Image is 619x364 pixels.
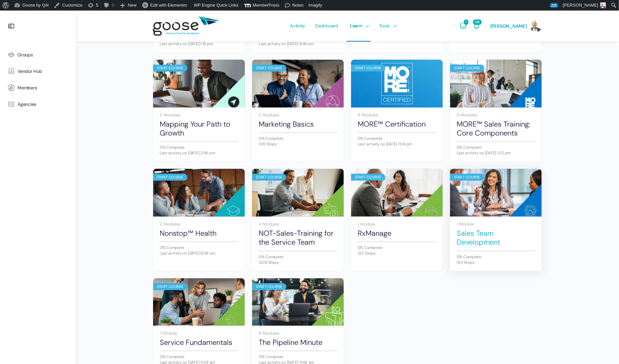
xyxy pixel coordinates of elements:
div: Last activity on [DATE] 8:44 am [259,42,337,46]
a: Start Course [153,60,245,107]
a: Agencies [3,96,73,112]
div: 0% Complete [259,355,337,359]
div: 5 Modules [160,113,238,117]
a: Sales Team Development [457,229,535,247]
a: Activity [287,11,309,42]
div: 0/2 Steps [358,251,436,255]
div: Start Course [450,174,484,181]
div: Last activity on [DATE] 2:56 pm [160,151,238,155]
a: Start Course [153,169,245,217]
a: Start Course [153,278,245,326]
a: MORE™ Sales Training: Core Components [457,120,535,138]
a: Groups [3,46,73,63]
a: Mapping Your Path to Growth [160,120,238,138]
span: Activity [290,10,305,41]
a: Dashboard [312,11,342,42]
div: 1 Module [358,222,436,226]
div: Start Course [252,174,286,181]
div: 0% Complete [457,255,535,259]
div: 6 Modules [259,331,337,335]
a: Service Fundamentals [160,338,238,347]
div: 0% Complete [358,246,436,250]
div: Start Course [153,283,187,290]
a: [PERSON_NAME] [490,11,542,42]
a: Start Course [252,169,344,217]
a: Start Course [252,60,344,107]
a: Learn [346,11,371,42]
span: [PERSON_NAME] [490,23,527,29]
div: 1 Module [160,331,238,335]
a: Marketing Basics [259,120,337,129]
div: 0% Complete [160,246,238,250]
a: Messages [459,11,467,42]
div: 0% Complete [160,145,238,149]
div: Start Course [351,65,385,72]
a: MORE™ Certification [358,120,436,129]
a: Tools [376,11,399,42]
a: Start Course [351,169,443,217]
span: Members [17,85,37,91]
div: 0/9 Steps [259,142,337,146]
a: Nonstop™ Health [160,229,238,238]
span: 1 [464,19,469,25]
div: 0% Complete [457,145,535,149]
span: Dashboard [315,10,338,41]
iframe: Chat Widget [586,332,619,364]
div: Start Course [153,174,187,181]
span: 225 [550,3,559,8]
a: Vendor Hub [3,63,73,79]
div: 0/25 Steps [259,260,337,264]
div: Start Course [351,174,385,181]
div: Last activity on [DATE] 1:22 pm [457,151,535,155]
a: The Pipeline Minute [259,338,337,347]
div: 0% Complete [259,136,337,140]
div: Start Course [252,283,286,290]
div: Start Course [153,65,187,72]
div: 8 Modules [358,113,436,117]
div: Start Course [450,65,484,72]
span: 225 [473,19,482,25]
div: 9 Modules [457,113,535,117]
div: 0/3 Steps [457,260,535,264]
a: NOT-Sales-Training for the Service Team [259,229,337,247]
div: 2 Modules [160,222,238,226]
span: Vendor Hub [17,69,42,74]
div: 2 Modules [259,113,337,117]
span: Tools [379,10,390,41]
span: Edit with Elementor [150,3,187,8]
div: 1 Module [457,222,535,226]
a: Start Course [252,278,344,326]
div: 0% Complete [358,136,436,140]
div: Last activity on [DATE] 8:09 am [160,251,238,255]
div: Start Course [252,65,286,72]
div: Last activity on [DATE] 1:04 pm [358,142,436,146]
a: Start Course [450,60,542,107]
a: RxManage [358,229,436,238]
a: Notifications [472,11,480,42]
a: Start Course [351,60,443,107]
div: 0% Complete [160,355,238,359]
a: Members [3,79,73,96]
span: Agencies [17,102,36,107]
div: 4 Modules [259,222,337,226]
div: 0% Complete [259,255,337,259]
div: Last activity on [DATE] 1:15 pm [160,42,238,46]
span: Learn [350,10,362,41]
span: Groups [17,52,33,58]
a: Start Course [450,169,542,217]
